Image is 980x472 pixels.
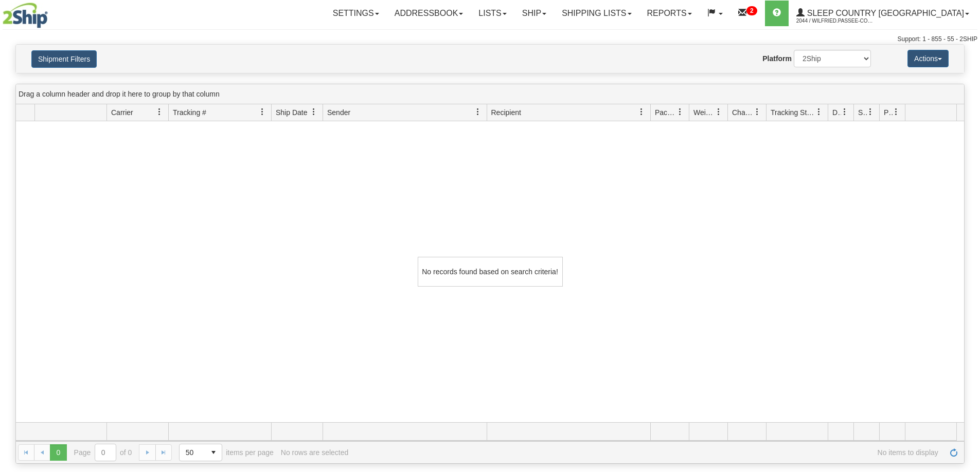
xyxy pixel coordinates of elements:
span: Tracking Status [771,107,815,118]
a: Charge filter column settings [749,103,766,121]
span: Delivery Status [832,107,841,118]
a: Packages filter column settings [671,103,689,121]
span: Shipment Issues [858,107,867,118]
span: Page 0 [50,444,66,461]
img: logo2044.jpg [3,3,48,28]
span: Sleep Country [GEOGRAPHIC_DATA] [805,9,964,17]
a: Sleep Country [GEOGRAPHIC_DATA] 2044 / Wilfried.Passee-Coutrin [789,1,977,26]
a: Carrier filter column settings [151,103,168,121]
a: Delivery Status filter column settings [836,103,853,121]
span: Recipient [491,107,521,118]
div: No records found based on search criteria! [418,257,563,287]
div: Support: 1 - 855 - 55 - 2SHIP [3,35,977,44]
a: Tracking # filter column settings [254,103,271,121]
a: Sender filter column settings [469,103,487,121]
button: Actions [907,50,949,67]
span: Charge [732,107,754,118]
div: grid grouping header [16,84,964,104]
span: Tracking # [173,107,206,118]
a: 2 [730,1,765,26]
span: No items to display [355,448,938,457]
span: items per page [179,444,274,461]
a: Refresh [946,444,962,461]
span: Ship Date [276,107,307,118]
span: Pickup Status [884,107,893,118]
a: Reports [639,1,700,26]
a: Tracking Status filter column settings [810,103,828,121]
label: Platform [762,53,792,64]
a: Recipient filter column settings [633,103,650,121]
span: Packages [655,107,676,118]
iframe: chat widget [956,183,979,288]
a: Ship [514,1,554,26]
span: Page of 0 [74,444,132,461]
a: Settings [325,1,387,26]
span: Weight [693,107,715,118]
a: Weight filter column settings [710,103,727,121]
a: Pickup Status filter column settings [887,103,905,121]
span: select [205,444,222,461]
span: Sender [327,107,350,118]
span: 2044 / Wilfried.Passee-Coutrin [796,16,874,26]
a: Shipment Issues filter column settings [862,103,879,121]
sup: 2 [746,6,757,15]
span: 50 [186,447,199,458]
a: Lists [471,1,514,26]
a: Ship Date filter column settings [305,103,323,121]
button: Shipment Filters [31,50,97,68]
a: Addressbook [387,1,471,26]
span: Carrier [111,107,133,118]
a: Shipping lists [554,1,639,26]
div: No rows are selected [281,448,349,457]
span: Page sizes drop down [179,444,222,461]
